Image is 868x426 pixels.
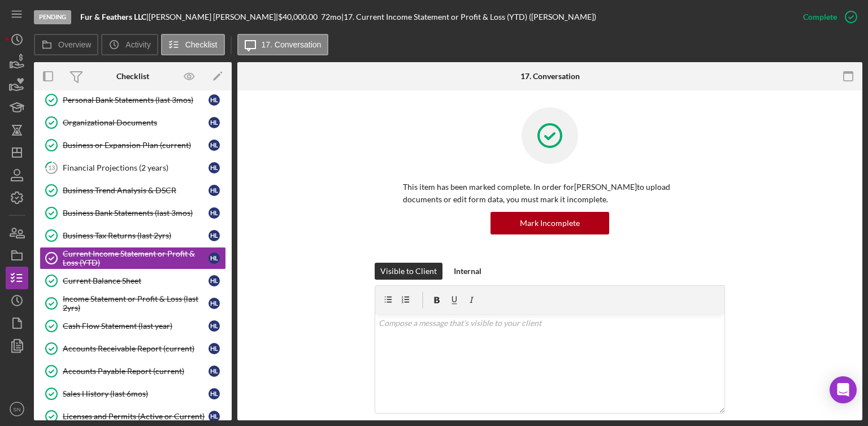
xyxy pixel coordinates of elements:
div: Internal [454,263,481,280]
a: Income Statement or Profit & Loss (last 2yrs)HL [40,292,226,315]
div: H L [209,185,220,196]
div: Current Balance Sheet [63,276,209,285]
button: Internal [448,263,487,280]
div: Organizational Documents [63,118,209,127]
button: SN [6,398,28,420]
div: [PERSON_NAME] [PERSON_NAME] | [149,12,278,21]
button: Mark Incomplete [491,212,609,234]
div: Accounts Receivable Report (current) [63,344,209,353]
b: Fur & Feathers LLC [80,12,146,21]
div: H L [209,343,220,354]
div: Accounts Payable Report (current) [63,367,209,376]
div: Business Trend Analysis & DSCR [63,186,209,195]
a: Personal Bank Statements (last 3mos)HL [40,89,226,111]
button: 17. Conversation [237,34,329,55]
a: Accounts Payable Report (current)HL [40,360,226,382]
a: Current Income Statement or Profit & Loss (YTD)HL [40,247,226,269]
div: Business Tax Returns (last 2yrs) [63,231,209,240]
div: Visible to Client [380,263,437,280]
a: Business Tax Returns (last 2yrs)HL [40,224,226,247]
label: Checklist [185,40,218,49]
div: H L [209,320,220,332]
button: Overview [34,34,98,55]
div: Open Intercom Messenger [830,376,857,403]
div: H L [209,140,220,151]
a: Business or Expansion Plan (current)HL [40,134,226,157]
div: Business or Expansion Plan (current) [63,141,209,150]
div: Income Statement or Profit & Loss (last 2yrs) [63,294,209,312]
label: 17. Conversation [262,40,322,49]
label: Overview [58,40,91,49]
div: H L [209,94,220,106]
div: H L [209,275,220,286]
div: H L [209,207,220,219]
div: H L [209,388,220,399]
button: Activity [101,34,158,55]
div: Current Income Statement or Profit & Loss (YTD) [63,249,209,267]
div: Financial Projections (2 years) [63,163,209,172]
div: Pending [34,10,71,24]
a: Sales History (last 6mos)HL [40,382,226,405]
a: Business Trend Analysis & DSCRHL [40,179,226,202]
div: H L [209,298,220,309]
label: Activity [125,40,150,49]
div: Licenses and Permits (Active or Current) [63,412,209,421]
a: 13Financial Projections (2 years)HL [40,157,226,179]
div: Checklist [116,72,149,81]
div: $40,000.00 [278,12,321,21]
text: SN [13,406,20,412]
div: H L [209,366,220,377]
div: 72 mo [321,12,341,21]
div: H L [209,162,220,173]
div: 17. Conversation [520,72,580,81]
a: Organizational DocumentsHL [40,111,226,134]
button: Visible to Client [375,263,442,280]
div: H L [209,411,220,422]
div: H L [209,117,220,128]
a: Cash Flow Statement (last year)HL [40,315,226,337]
div: H L [209,253,220,264]
div: H L [209,230,220,241]
a: Business Bank Statements (last 3mos)HL [40,202,226,224]
a: Accounts Receivable Report (current)HL [40,337,226,360]
a: Current Balance SheetHL [40,269,226,292]
div: Personal Bank Statements (last 3mos) [63,95,209,105]
tspan: 13 [48,164,55,171]
div: Mark Incomplete [520,212,580,234]
div: Business Bank Statements (last 3mos) [63,208,209,218]
p: This item has been marked complete. In order for [PERSON_NAME] to upload documents or edit form d... [403,181,697,206]
div: Sales History (last 6mos) [63,389,209,398]
div: | 17. Current Income Statement or Profit & Loss (YTD) ([PERSON_NAME]) [341,12,596,21]
button: Complete [792,6,862,28]
div: Complete [803,6,837,28]
div: Cash Flow Statement (last year) [63,321,209,331]
button: Checklist [161,34,225,55]
div: | [80,12,149,21]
